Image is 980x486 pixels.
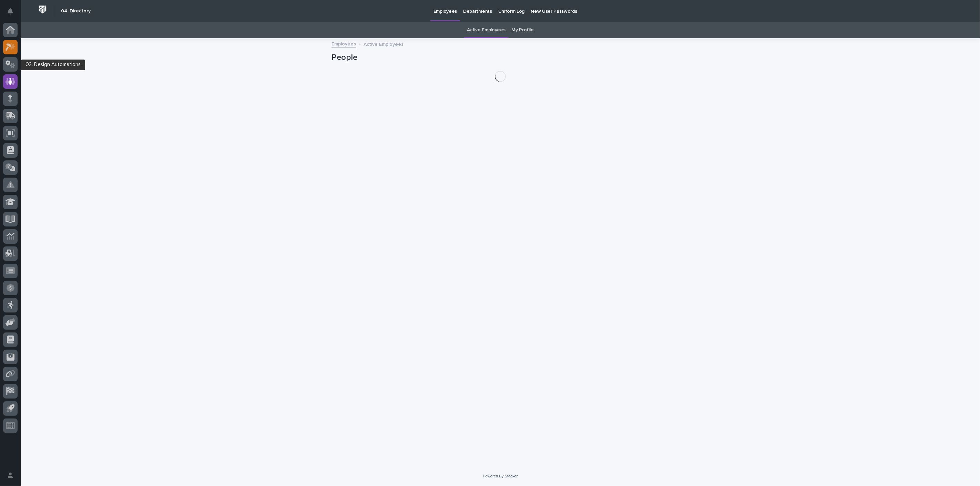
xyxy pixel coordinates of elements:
a: Active Employees [467,22,506,38]
button: Notifications [3,4,18,19]
div: Notifications [9,8,18,19]
p: Active Employees [364,40,404,47]
img: Workspace Logo [36,3,49,16]
h2: 04. Directory [61,8,91,14]
h1: People [331,53,669,63]
a: Employees [331,40,356,47]
a: My Profile [512,22,534,38]
a: Powered By Stacker [483,474,518,478]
